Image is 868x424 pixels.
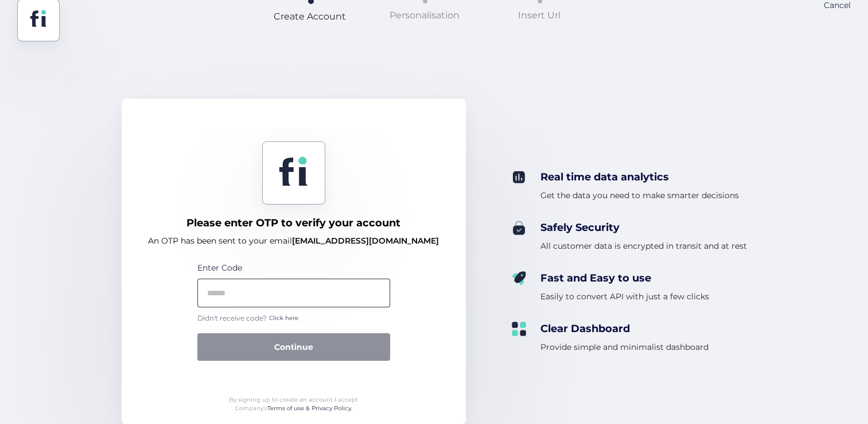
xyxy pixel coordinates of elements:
div: Didn't receive code? [197,313,390,324]
div: Personalisation [390,8,460,22]
div: Provide simple and minimalist dashboard [540,340,709,354]
div: All customer data is encrypted in transit and at rest [540,239,747,253]
div: Enter Code [197,261,390,274]
div: Real time data analytics [540,170,739,184]
div: Safely Security [540,221,747,234]
button: Continue [197,333,390,361]
div: Fast and Easy to use [540,271,709,285]
div: Get the data you need to make smarter decisions [540,188,739,202]
span: [EMAIL_ADDRESS][DOMAIN_NAME] [292,236,439,246]
span: Click here [269,314,298,323]
a: Terms of use & Privacy Policy. [267,404,352,412]
div: Create Account [274,9,346,24]
div: Insert Url [518,8,560,22]
div: Easily to convert API with just a few clicks [540,290,709,303]
div: Please enter OTP to verify your account [186,216,400,230]
div: An OTP has been sent to your email [148,234,439,248]
div: By signing up to create an account I accept Company’s [219,395,368,413]
div: Clear Dashboard [540,322,709,336]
